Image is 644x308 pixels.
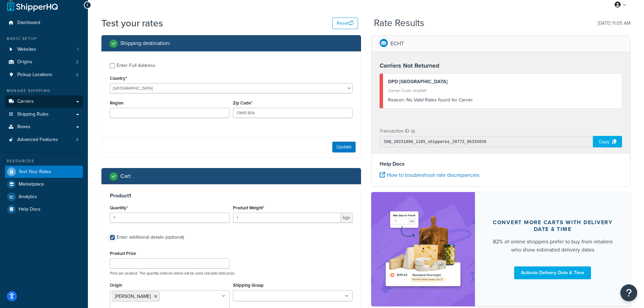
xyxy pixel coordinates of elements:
[514,266,591,279] a: Activate Delivery Date & Time
[332,18,358,29] button: Reset
[5,56,83,68] li: Origins
[110,251,136,256] label: Product Price
[120,40,170,46] h2: Shipping destination :
[110,205,128,210] label: Quantity*
[120,173,132,179] h2: Cart :
[110,283,122,288] label: Origin
[380,61,439,70] strong: Carriers Not Returned
[388,86,617,95] div: Carrier Code: shqflat1
[17,99,34,104] span: Carriers
[110,192,353,199] h3: Product 1
[620,284,637,301] button: Open Resource Center
[380,160,622,168] h4: Help Docs
[110,213,230,223] input: 0
[491,219,615,233] div: Convert more carts with delivery date & time
[5,134,83,146] li: Advanced Features
[374,18,424,28] h2: Rate Results
[341,213,353,223] span: kgs
[491,238,615,254] div: 82% of online shoppers prefer to buy from retailers who show estimated delivery dates
[388,95,617,105] div: No Valid Rates found for Carrier
[76,137,78,143] span: 4
[388,96,405,103] span: Reason:
[117,61,156,70] div: Enter Full Address
[5,203,83,215] a: Help Docs
[233,283,264,288] label: Shipping Group
[17,124,30,130] span: Boxes
[5,43,83,56] li: Websites
[17,59,32,65] span: Origins
[17,137,58,143] span: Advanced Features
[17,47,36,52] span: Websites
[5,178,83,190] a: Marketplace
[5,158,83,164] div: Resources
[5,17,83,29] a: Dashboard
[5,108,83,121] a: Shipping Rules
[5,69,83,81] li: Pickup Locations
[76,59,78,65] span: 2
[5,88,83,94] div: Manage Shipping
[110,100,123,105] label: Region
[380,126,409,136] p: Transaction ID
[110,63,115,68] input: Enter Full Address
[17,20,40,26] span: Dashboard
[17,112,49,117] span: Shipping Rules
[598,19,630,28] p: [DATE] 11:05 AM
[19,207,41,212] span: Help Docs
[332,142,356,152] button: Update
[380,171,479,179] a: How to troubleshoot rate discrepancies
[110,76,127,81] label: Country*
[233,100,252,105] label: Zip Code*
[233,213,341,223] input: 0.00
[76,72,78,78] span: 2
[5,166,83,178] a: Test Your Rates
[5,36,83,42] div: Basic Setup
[5,69,83,81] a: Pickup Locations2
[5,56,83,68] a: Origins2
[77,47,78,52] span: 1
[115,293,151,300] span: [PERSON_NAME]
[388,77,617,87] div: DPD [GEOGRAPHIC_DATA]
[110,235,115,240] input: Enter additional details (optional)
[5,95,83,108] a: Carriers
[5,121,83,133] a: Boxes
[19,194,37,200] span: Analytics
[17,72,52,78] span: Pickup Locations
[108,271,354,276] p: Price per product. The quantity entered above will be used calculate total price.
[5,134,83,146] a: Advanced Features4
[593,136,622,147] div: Copy
[233,205,264,210] label: Product Weight*
[19,182,44,187] span: Marketplace
[117,233,184,242] div: Enter additional details (optional)
[5,43,83,56] a: Websites1
[5,191,83,203] a: Analytics
[381,202,465,296] img: feature-image-ddt-36eae7f7280da8017bfb280eaccd9c446f90b1fe08728e4019434db127062ab4.png
[19,169,51,175] span: Test Your Rates
[390,39,404,48] p: ECHT
[101,17,163,30] h1: Test your rates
